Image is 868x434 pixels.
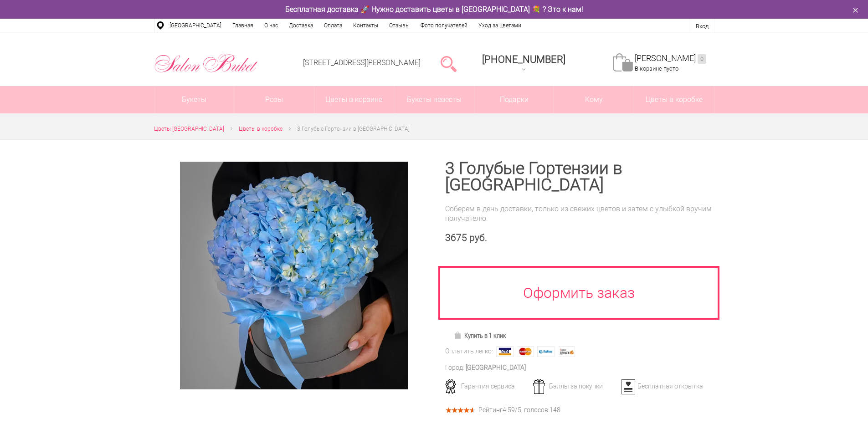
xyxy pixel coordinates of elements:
[239,126,282,132] span: Цветы в коробке
[147,5,721,14] div: Бесплатная доставка 🚀 Нужно доставить цветы в [GEOGRAPHIC_DATA] 💐 ? Это к нам!
[696,23,709,30] a: Вход
[618,382,708,390] div: Бесплатная открытка
[445,232,714,244] div: 3675 руб.
[165,162,423,389] a: Увеличить
[698,54,706,64] ins: 0
[227,19,259,32] a: Главная
[450,329,510,342] a: Купить в 1 клик
[445,363,464,373] div: Город:
[634,86,714,113] a: Цветы в коробке
[438,266,720,320] a: Оформить заказ
[415,19,473,32] a: Фото получателей
[517,346,534,357] img: MasterCard
[283,19,318,32] a: Доставка
[154,126,224,132] span: Цветы [GEOGRAPHIC_DATA]
[635,65,678,72] span: В корзине пусто
[348,19,384,32] a: Контакты
[154,51,258,75] img: Цветы Нижний Новгород
[164,19,227,32] a: [GEOGRAPHIC_DATA]
[550,406,560,414] span: 148
[445,204,714,223] div: Соберем в день доставки, только из свежих цветов и затем с улыбкой вручим получателю.
[303,58,421,67] a: [STREET_ADDRESS][PERSON_NAME]
[154,86,234,113] a: Букеты
[154,124,224,134] a: Цветы [GEOGRAPHIC_DATA]
[482,54,565,65] div: [PHONE_NUMBER]
[442,382,532,390] div: Гарантия сервиса
[478,408,562,413] div: Рейтинг /5, голосов: .
[496,346,514,357] img: Visa
[454,332,464,339] img: Купить в 1 клик
[297,126,410,132] span: 3 Голубые Гортензии в [GEOGRAPHIC_DATA]
[259,19,283,32] a: О нас
[466,363,526,373] div: [GEOGRAPHIC_DATA]
[394,86,474,113] a: Букеты невесты
[554,86,634,113] span: Кому
[318,19,348,32] a: Оплата
[473,19,527,32] a: Уход за цветами
[537,346,555,357] img: Webmoney
[477,51,571,77] a: [PHONE_NUMBER]
[314,86,394,113] a: Цветы в корзине
[474,86,554,113] a: Подарки
[635,53,706,64] a: [PERSON_NAME]
[180,162,408,389] img: 3 Голубые Гортензии в коробке
[530,382,620,390] div: Баллы за покупки
[558,346,575,357] img: Яндекс Деньги
[384,19,415,32] a: Отзывы
[445,347,493,356] div: Оплатить легко:
[239,124,282,134] a: Цветы в коробке
[234,86,314,113] a: Розы
[445,160,714,193] h1: 3 Голубые Гортензии в [GEOGRAPHIC_DATA]
[503,406,515,414] span: 4.59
